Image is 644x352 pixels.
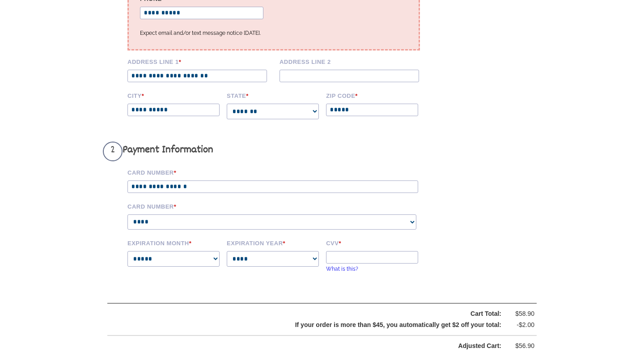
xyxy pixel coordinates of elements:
label: Card Number [127,202,432,210]
label: Address Line 1 [127,57,273,65]
div: -$2.00 [508,319,534,331]
div: $58.90 [508,308,534,319]
div: Cart Total: [130,308,501,319]
label: Expiration Month [127,239,220,247]
label: Expiration Year [227,239,320,247]
label: Address Line 2 [280,57,425,65]
a: What is this? [326,266,358,272]
label: Card Number [127,168,432,176]
div: Adjusted Cart: [130,340,501,352]
h3: Payment Information [103,142,432,161]
label: CVV [326,239,419,247]
label: Zip code [326,91,419,99]
p: Expect email and/or text message notice [DATE]. [140,28,407,38]
span: 2 [103,142,123,161]
label: State [227,91,320,99]
label: City [127,91,220,99]
div: $56.90 [508,340,534,352]
div: If your order is more than $45, you automatically get $2 off your total: [130,319,501,331]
